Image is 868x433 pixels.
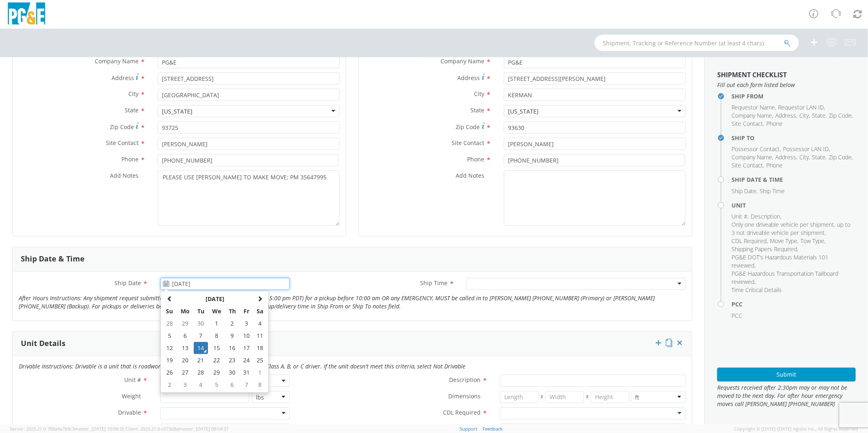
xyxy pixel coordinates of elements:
td: 17 [239,342,253,354]
input: Shipment, Tracking or Reference Number (at least 4 chars) [595,35,799,51]
h4: Unit [732,202,856,208]
input: Height [591,391,629,403]
span: Add Notes [456,172,485,179]
span: State [812,112,825,119]
td: 5 [208,379,225,391]
div: [US_STATE] [508,107,539,116]
td: 9 [225,330,239,342]
span: Address [775,153,796,161]
span: Site Contact [106,139,139,147]
h3: Ship Date & Time [21,255,85,263]
span: City [474,90,485,98]
h4: Ship To [732,135,856,141]
span: Ship Date [732,187,756,195]
li: , [732,103,776,112]
li: , [732,237,768,245]
span: Ship Time [420,279,447,287]
td: 19 [162,354,177,366]
li: , [775,153,797,161]
span: Copyright © [DATE]-[DATE] Agistix Inc., All Rights Reserved [734,426,858,432]
li: , [812,153,827,161]
td: 22 [208,354,225,366]
li: , [751,212,781,221]
td: 8 [253,379,267,391]
img: pge-logo-06675f144f4cfa6a6814.png [6,2,47,27]
td: 23 [225,354,239,366]
td: 16 [225,342,239,354]
li: , [732,245,798,253]
td: 21 [194,354,208,366]
td: 2 [225,317,239,330]
span: Phone [766,120,783,127]
span: Move Type [770,237,797,245]
td: 10 [239,330,253,342]
h4: Ship Date & Time [732,176,856,183]
li: , [783,145,830,153]
td: 11 [253,330,267,342]
span: Description [751,212,780,220]
span: CDL Required [443,408,481,416]
li: , [778,103,825,112]
span: Possessor Contact [732,145,780,153]
td: 14 [194,342,208,354]
li: , [732,253,854,270]
i: Drivable Instructions: Drivable is a unit that is roadworthy and can be driven over the road by a... [19,362,465,370]
td: 13 [177,342,194,354]
td: 6 [225,379,239,391]
span: Company Name [732,112,772,119]
li: , [732,145,781,153]
td: 1 [253,366,267,379]
span: Address [458,74,480,82]
span: Phone [121,155,139,163]
span: Time Critical Details [732,286,782,294]
span: Requestor LAN ID [778,103,824,111]
span: City [128,90,139,98]
span: Fill out each form listed below [717,81,856,89]
span: Zip Code [110,123,134,131]
td: 1 [208,317,225,330]
span: CDL Required [732,237,767,245]
button: Submit [717,368,856,382]
th: Fr [239,305,253,317]
span: City [799,153,809,161]
td: 27 [177,366,194,379]
td: 18 [253,342,267,354]
input: Width [545,391,584,403]
span: State [471,106,485,114]
span: Possessor LAN ID [783,145,829,153]
li: , [732,270,854,286]
td: 28 [194,366,208,379]
a: Feedback [483,426,503,432]
span: Zip Code [829,112,852,119]
li: , [799,112,810,120]
td: 31 [239,366,253,379]
span: Shipping Papers Required [732,245,797,253]
span: PG&E DOT's Hazardous Materials 101 reviewed [732,253,828,269]
td: 3 [177,379,194,391]
td: 5 [162,330,177,342]
span: City [799,112,809,119]
span: Site Contact [732,161,763,169]
span: Dimensions [448,392,481,400]
li: , [829,153,853,161]
li: , [770,237,799,245]
span: Tow Type [801,237,824,245]
li: , [732,187,758,195]
td: 4 [253,317,267,330]
td: 7 [194,330,208,342]
input: Length [500,391,539,403]
li: , [801,237,825,245]
th: Su [162,305,177,317]
span: Drivable [118,408,141,416]
span: Unit # [124,376,141,384]
span: Address [775,112,796,119]
li: , [799,153,810,161]
span: State [812,153,825,161]
span: Phone [468,155,485,163]
strong: Shipment Checklist [717,70,787,79]
span: Zip Code [829,153,852,161]
td: 6 [177,330,194,342]
h4: Ship From [732,93,856,99]
li: , [829,112,853,120]
div: [US_STATE] [162,107,193,116]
